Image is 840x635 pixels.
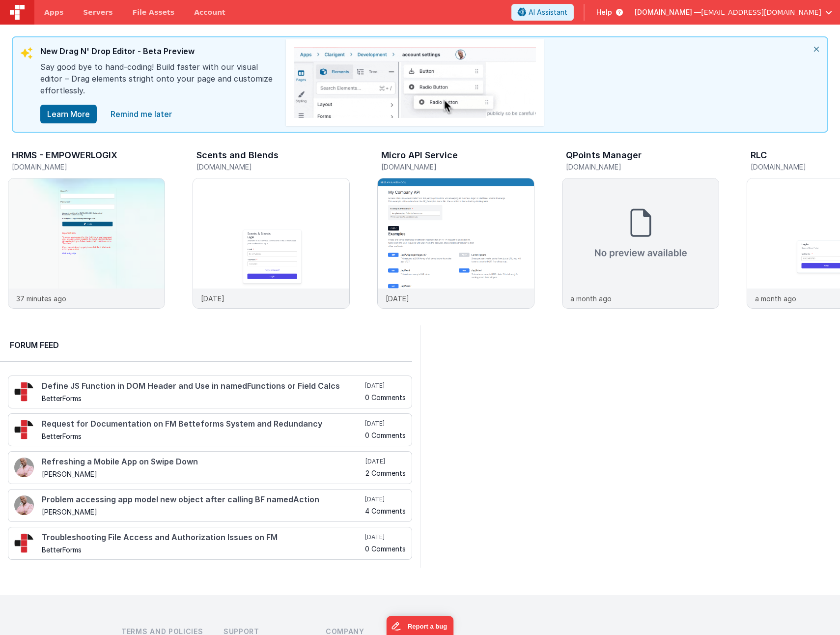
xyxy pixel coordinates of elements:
[8,413,412,446] a: Request for Documentation on FM Betteforms System and Redundancy BetterForms [DATE] 0 Comments
[14,420,34,439] img: 295_2.png
[133,7,175,17] span: File Assets
[42,420,363,429] h4: Request for Documentation on FM Betteforms System and Redundancy
[365,495,406,503] h5: [DATE]
[596,7,612,17] span: Help
[14,495,34,515] img: 411_2.png
[751,150,767,160] h3: RLC
[365,432,406,439] h5: 0 Comments
[381,150,458,160] h3: Micro API Service
[8,489,412,522] a: Problem accessing app model new object after calling BF namedAction [PERSON_NAME] [DATE] 4 Comments
[511,4,574,21] button: AI Assistant
[365,458,406,465] h5: [DATE]
[381,163,534,171] h5: [DOMAIN_NAME]
[42,546,363,553] h5: BetterForms
[529,7,567,17] span: AI Assistant
[386,293,409,304] p: [DATE]
[806,37,827,61] i: close
[701,7,821,17] span: [EMAIL_ADDRESS][DOMAIN_NAME]
[14,458,34,477] img: 411_2.png
[566,163,719,171] h5: [DOMAIN_NAME]
[105,104,178,124] a: close
[83,7,112,17] span: Servers
[196,163,350,171] h5: [DOMAIN_NAME]
[42,533,363,542] h4: Troubleshooting File Access and Authorization Issues on FM
[44,7,63,17] span: Apps
[42,458,364,466] h4: Refreshing a Mobile App on Swipe Down
[40,61,276,104] div: Say good bye to hand-coding! Build faster with our visual editor – Drag elements stright onto you...
[365,394,406,401] h5: 0 Comments
[14,533,34,553] img: 295_2.png
[8,375,412,408] a: Define JS Function in DOM Header and Use in namedFunctions or Field Calcs BetterForms [DATE] 0 Co...
[365,382,406,390] h5: [DATE]
[635,7,832,17] button: [DOMAIN_NAME] — [EMAIL_ADDRESS][DOMAIN_NAME]
[8,451,412,484] a: Refreshing a Mobile App on Swipe Down [PERSON_NAME] [DATE] 2 Comments
[201,293,224,304] p: [DATE]
[12,150,117,160] h3: HRMS - EMPOWERLOGIX
[570,293,612,304] p: a month ago
[40,45,276,61] div: New Drag N' Drop Editor - Beta Preview
[12,163,165,171] h5: [DOMAIN_NAME]
[42,433,363,440] h5: BetterForms
[635,7,701,17] span: [DOMAIN_NAME] —
[365,469,406,477] h5: 2 Comments
[365,507,406,515] h5: 4 Comments
[196,150,279,160] h3: Scents and Blends
[10,339,402,351] h2: Forum Feed
[42,382,363,391] h4: Define JS Function in DOM Header and Use in namedFunctions or Field Calcs
[42,470,364,478] h5: [PERSON_NAME]
[42,508,363,516] h5: [PERSON_NAME]
[365,545,406,552] h5: 0 Comments
[42,495,363,504] h4: Problem accessing app model new object after calling BF namedAction
[365,420,406,428] h5: [DATE]
[365,533,406,541] h5: [DATE]
[40,105,97,123] button: Learn More
[566,150,642,160] h3: QPoints Manager
[755,293,796,304] p: a month ago
[14,382,34,402] img: 295_2.png
[8,527,412,560] a: Troubleshooting File Access and Authorization Issues on FM BetterForms [DATE] 0 Comments
[42,395,363,402] h5: BetterForms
